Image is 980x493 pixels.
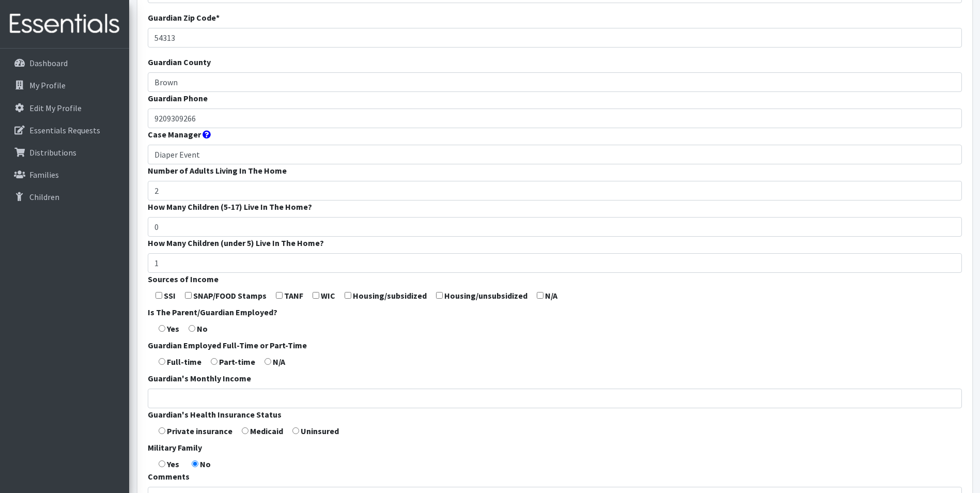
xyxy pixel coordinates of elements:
label: Military Family [148,441,202,454]
a: Children [4,187,125,207]
p: Distributions [29,147,76,158]
label: Number of Adults Living In The Home [148,164,287,177]
a: Essentials Requests [4,120,125,141]
i: Person at the agency who is assigned to this family. [203,130,211,138]
label: SNAP/FOOD Stamps [193,289,267,302]
label: Guardian County [148,56,211,68]
label: How Many Children (under 5) Live In The Home? [148,237,324,249]
label: Uninsured [301,425,339,437]
label: Guardian Phone [148,92,208,104]
label: Guardian Employed Full-Time or Part-Time [148,339,307,351]
label: Yes [167,322,179,335]
label: Guardian's Health Insurance Status [148,408,282,421]
a: Distributions [4,142,125,163]
a: Edit My Profile [4,98,125,118]
a: Dashboard [4,53,125,73]
label: Housing/unsubsidized [444,289,527,302]
p: Families [29,170,59,180]
label: How Many Children (5-17) Live In The Home? [148,201,312,213]
a: Families [4,164,125,185]
label: Guardian Zip Code [148,11,220,24]
strong: No [200,459,211,469]
label: Is The Parent/Guardian Employed? [148,306,277,318]
p: Edit My Profile [29,103,82,113]
p: Dashboard [29,58,68,68]
label: N/A [273,356,285,368]
label: SSI [164,289,176,302]
label: TANF [284,289,303,302]
p: Essentials Requests [29,125,100,135]
p: My Profile [29,80,66,90]
a: My Profile [4,75,125,96]
label: Part-time [219,356,255,368]
label: Case Manager [148,128,201,141]
label: Housing/subsidized [353,289,427,302]
label: N/A [545,289,557,302]
label: Sources of Income [148,273,219,285]
label: WIC [321,289,335,302]
label: Full-time [167,356,201,368]
strong: Yes [167,459,179,469]
label: Guardian's Monthly Income [148,372,251,384]
abbr: required [216,12,220,23]
img: HumanEssentials [4,7,125,41]
label: Private insurance [167,425,232,437]
p: Children [29,192,59,202]
label: No [197,322,208,335]
label: Medicaid [250,425,283,437]
label: Comments [148,470,190,483]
